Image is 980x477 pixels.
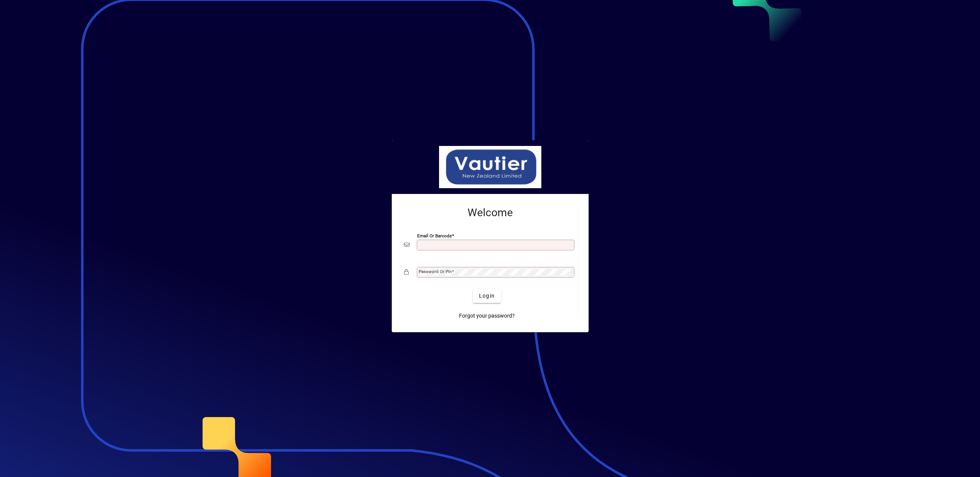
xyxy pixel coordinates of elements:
[473,289,501,303] button: Login
[456,309,518,323] a: Forgot your password?
[404,206,576,219] h2: Welcome
[479,292,495,300] span: Login
[419,269,452,274] mat-label: Password or Pin
[417,233,452,238] mat-label: Email or Barcode
[459,312,515,320] span: Forgot your password?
